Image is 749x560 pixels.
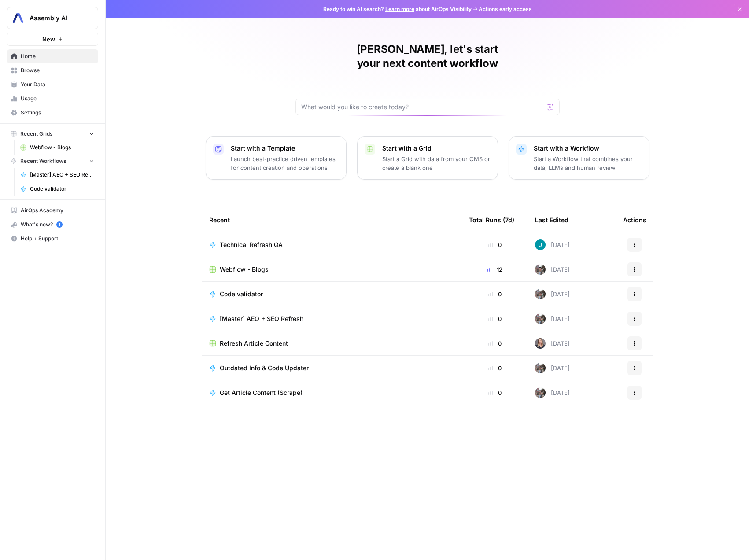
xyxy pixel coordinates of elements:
[7,217,98,232] button: What's new? 5
[56,221,63,228] a: 5
[16,168,98,182] a: [Master] AEO + SEO Refresh
[42,35,55,44] span: New
[535,208,568,232] div: Last Edited
[7,7,98,29] button: Workspace: Assembly AI
[16,140,98,155] a: Webflow - Blogs
[7,232,98,246] button: Help + Support
[385,6,414,12] a: Learn more
[20,130,52,138] span: Recent Grids
[16,182,98,196] a: Code validator
[382,155,491,172] p: Start a Grid with data from your CMS or create a blank one
[535,313,570,324] div: [DATE]
[535,264,546,275] img: a2mlt6f1nb2jhzcjxsuraj5rj4vi
[535,289,546,299] img: a2mlt6f1nb2jhzcjxsuraj5rj4vi
[535,387,546,398] img: a2mlt6f1nb2jhzcjxsuraj5rj4vi
[10,10,26,26] img: Assembly AI Logo
[209,290,455,298] a: Code validator
[7,77,98,92] a: Your Data
[535,239,546,250] img: aykddn03nspp7mweza4af86apy8j
[21,66,94,74] span: Browse
[509,136,649,180] button: Start with a WorkflowStart a Workflow that combines your data, LLMs and human review
[479,5,532,13] span: Actions early access
[382,144,491,153] p: Start with a Grid
[469,265,521,274] div: 12
[357,136,498,180] button: Start with a GridStart a Grid with data from your CMS or create a blank one
[469,339,521,348] div: 0
[623,208,646,232] div: Actions
[21,206,94,214] span: AirOps Academy
[534,155,642,172] p: Start a Workflow that combines your data, LLMs and human review
[231,144,339,153] p: Start with a Template
[469,364,521,372] div: 0
[220,388,303,397] span: Get Article Content (Scrape)
[20,157,66,165] span: Recent Workflows
[231,155,339,172] p: Launch best-practice driven templates for content creation and operations
[7,106,98,120] a: Settings
[220,364,309,372] span: Outdated Info & Code Updater
[535,289,570,299] div: [DATE]
[535,387,570,398] div: [DATE]
[7,49,98,63] a: Home
[535,363,570,373] div: [DATE]
[469,240,521,249] div: 0
[209,388,455,397] a: Get Article Content (Scrape)
[535,264,570,275] div: [DATE]
[469,290,521,298] div: 0
[7,218,98,231] div: What's new?
[209,240,455,249] a: Technical Refresh QA
[30,14,83,22] span: Assembly AI
[209,265,455,274] a: Webflow - Blogs
[21,81,94,88] span: Your Data
[469,314,521,323] div: 0
[7,33,98,46] button: New
[7,155,98,168] button: Recent Workflows
[206,136,347,180] button: Start with a TemplateLaunch best-practice driven templates for content creation and operations
[323,5,472,13] span: Ready to win AI search? about AirOps Visibility
[220,265,269,274] span: Webflow - Blogs
[209,314,455,323] a: [Master] AEO + SEO Refresh
[7,203,98,217] a: AirOps Academy
[209,339,455,348] a: Refresh Article Content
[469,208,514,232] div: Total Runs (7d)
[209,208,455,232] div: Recent
[30,144,94,151] span: Webflow - Blogs
[7,127,98,140] button: Recent Grids
[220,290,263,298] span: Code validator
[21,95,94,103] span: Usage
[301,103,543,111] input: What would you like to create today?
[295,42,560,70] h1: [PERSON_NAME], let's start your next content workflow
[220,314,303,323] span: [Master] AEO + SEO Refresh
[469,388,521,397] div: 0
[535,313,546,324] img: a2mlt6f1nb2jhzcjxsuraj5rj4vi
[21,52,94,60] span: Home
[7,63,98,77] a: Browse
[7,92,98,106] a: Usage
[535,363,546,373] img: a2mlt6f1nb2jhzcjxsuraj5rj4vi
[58,222,60,227] text: 5
[21,235,94,243] span: Help + Support
[535,239,570,250] div: [DATE]
[30,171,94,179] span: [Master] AEO + SEO Refresh
[535,338,546,349] img: u13gwt194sd4qc1jrypxg1l0agas
[535,338,570,349] div: [DATE]
[30,185,94,193] span: Code validator
[209,364,455,372] a: Outdated Info & Code Updater
[220,339,288,348] span: Refresh Article Content
[21,109,94,117] span: Settings
[220,240,283,249] span: Technical Refresh QA
[534,144,642,153] p: Start with a Workflow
